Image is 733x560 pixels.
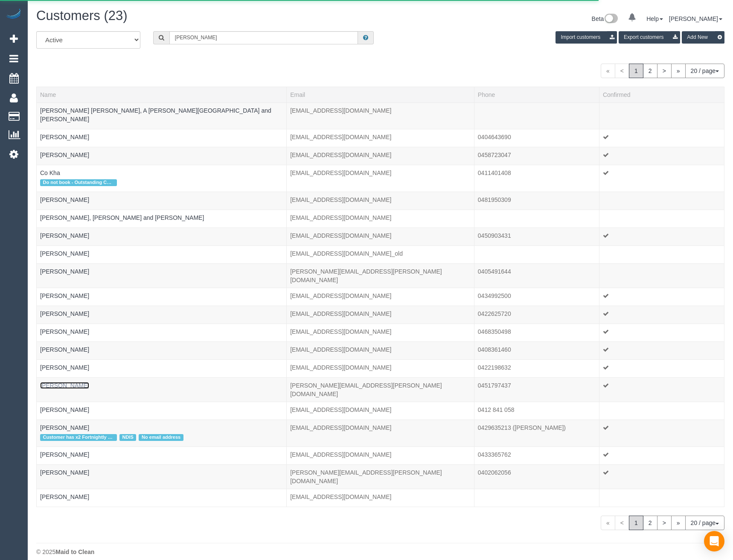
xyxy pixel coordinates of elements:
a: Help [646,15,663,22]
div: Tags [40,372,283,374]
nav: Pagination navigation [601,516,724,530]
td: Email [287,465,474,489]
td: Name [37,324,287,341]
td: Name [37,359,287,377]
div: Tags [40,390,283,392]
div: Tags [40,258,283,260]
div: Tags [40,177,283,188]
td: Confirmed [599,465,724,489]
a: [PERSON_NAME] [40,232,89,239]
td: Phone [474,129,599,147]
td: Email [287,489,474,507]
td: Email [287,227,474,245]
td: Confirmed [599,102,724,129]
td: Name [37,245,287,263]
span: Do not book - Outstanding Charges [40,179,117,186]
span: « [601,516,615,530]
td: Phone [474,359,599,377]
td: Phone [474,263,599,288]
td: Email [287,306,474,324]
td: Confirmed [599,288,724,306]
td: Name [37,420,287,446]
td: Email [287,377,474,402]
td: Name [37,377,287,402]
td: Phone [474,192,599,210]
a: 2 [643,516,657,530]
td: Name [37,165,287,192]
a: Beta [592,15,618,22]
a: [PERSON_NAME] [40,424,89,431]
div: Tags [40,222,283,224]
div: Tags [40,204,283,206]
a: [PERSON_NAME] [40,364,89,371]
span: < [615,516,629,530]
td: Confirmed [599,245,724,263]
td: Name [37,129,287,147]
a: [PERSON_NAME] [40,310,89,317]
nav: Pagination navigation [601,64,724,78]
td: Confirmed [599,324,724,341]
span: 1 [629,516,643,530]
td: Email [287,359,474,377]
a: [PERSON_NAME] [40,292,89,299]
td: Email [287,165,474,192]
td: Name [37,447,287,465]
td: Confirmed [599,263,724,288]
td: Confirmed [599,489,724,507]
a: Co Kha [40,169,60,176]
td: Phone [474,288,599,306]
td: Phone [474,102,599,129]
div: Tags [40,336,283,338]
a: [PERSON_NAME], [PERSON_NAME] and [PERSON_NAME] [40,214,204,221]
a: [PERSON_NAME] [40,268,89,275]
td: Confirmed [599,377,724,402]
a: [PERSON_NAME] [40,196,89,203]
a: > [657,516,672,530]
a: [PERSON_NAME] [40,451,89,458]
div: © 2025 [36,548,724,556]
button: Import customers [556,31,617,44]
td: Name [37,147,287,165]
div: Tags [40,123,283,125]
td: Email [287,147,474,165]
td: Confirmed [599,129,724,147]
td: Phone [474,324,599,341]
span: NDIS [119,434,136,441]
td: Email [287,447,474,465]
td: Confirmed [599,165,724,192]
a: [PERSON_NAME] [40,346,89,353]
img: New interface [604,14,618,25]
th: Name [37,87,287,102]
td: Name [37,306,287,324]
td: Email [287,245,474,263]
div: Tags [40,354,283,356]
td: Email [287,402,474,420]
td: Name [37,465,287,489]
div: Tags [40,300,283,302]
button: Export customers [619,31,680,44]
div: Tags [40,432,283,443]
th: Email [287,87,474,102]
span: Customer has x2 Fortnightly services [40,434,117,441]
div: Tags [40,159,283,161]
th: Phone [474,87,599,102]
a: [PERSON_NAME] [40,328,89,335]
td: Confirmed [599,306,724,324]
div: Tags [40,477,283,479]
a: [PERSON_NAME] [40,250,89,257]
td: Name [37,341,287,359]
td: Email [287,192,474,210]
strong: Maid to Clean [55,548,94,555]
td: Email [287,288,474,306]
span: 1 [629,64,643,78]
div: Tags [40,459,283,461]
td: Email [287,129,474,147]
td: Phone [474,420,599,446]
td: Name [37,210,287,227]
button: 20 / page [685,516,724,530]
td: Confirmed [599,447,724,465]
td: Email [287,102,474,129]
div: Tags [40,414,283,416]
td: Phone [474,402,599,420]
td: Confirmed [599,210,724,227]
